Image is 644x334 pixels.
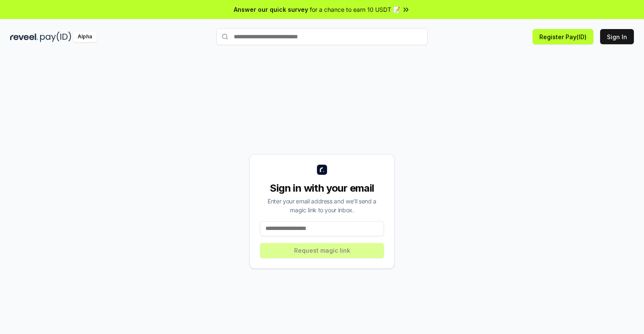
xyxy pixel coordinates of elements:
div: Alpha [73,32,97,42]
img: pay_id [40,32,71,42]
button: Register Pay(ID) [533,29,593,44]
div: Sign in with your email [260,182,384,195]
button: Sign In [600,29,634,44]
span: Answer our quick survey [234,5,308,14]
img: logo_small [317,165,327,175]
div: Enter your email address and we’ll send a magic link to your inbox. [260,197,384,214]
img: reveel_dark [10,32,38,42]
span: for a chance to earn 10 USDT 📝 [310,5,400,14]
